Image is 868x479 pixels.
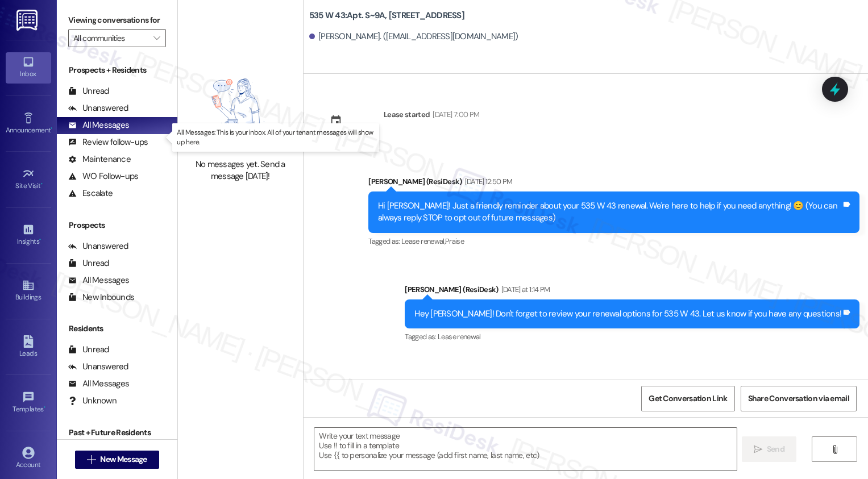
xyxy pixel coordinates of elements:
a: Site Visit • [6,164,51,195]
span: • [41,180,43,188]
div: Maintenance [68,153,131,165]
span: Share Conversation via email [748,393,849,405]
a: Insights • [6,220,51,251]
span: • [51,124,52,132]
i:  [87,455,95,464]
button: Share Conversation via email [741,386,857,411]
div: [PERSON_NAME] (ResiDesk) [368,176,859,191]
b: 535 W 43: Apt. S~9A, [STREET_ADDRESS] [309,10,464,22]
div: No messages yet. Send a message [DATE]! [190,159,290,183]
div: [PERSON_NAME] (ResiDesk) [405,284,859,299]
div: [DATE] 7:00 PM [430,109,479,120]
div: All Messages [68,119,129,131]
div: New Inbounds [68,291,134,303]
div: [DATE] at 1:14 PM [499,284,550,295]
span: New Message [100,453,147,465]
a: Buildings [6,276,51,306]
span: • [39,236,41,244]
a: Leads [6,332,51,363]
div: Hey [PERSON_NAME]! Don't forget to review your renewal options for 535 W 43. Let us know if you h... [414,308,841,320]
div: Prospects + Residents [57,64,177,76]
div: Unanswered [68,102,128,114]
input: All communities [73,29,148,47]
div: Unanswered [68,361,128,373]
div: [DATE] 12:50 PM [462,176,513,188]
div: Tagged as: [368,233,859,249]
a: Templates • [6,388,51,418]
div: All Messages [68,378,129,390]
img: empty-state [190,57,290,153]
div: Unread [68,344,109,356]
i:  [754,445,762,454]
div: Residents [57,323,177,335]
span: Lease renewal , [401,236,445,246]
div: [PERSON_NAME]. ([EMAIL_ADDRESS][DOMAIN_NAME]) [309,31,518,43]
a: Account [6,443,51,474]
div: Unread [68,257,109,269]
div: Tagged as: [405,328,859,345]
div: Lease started [384,109,430,120]
span: Get Conversation Link [649,393,727,405]
div: Review follow-ups [68,136,148,148]
div: Past + Future Residents [57,427,177,439]
a: Inbox [6,52,51,83]
button: Get Conversation Link [641,386,734,411]
div: Unanswered [68,240,128,252]
div: WO Follow-ups [68,170,138,182]
img: ResiDesk Logo [16,10,40,31]
span: • [44,403,45,411]
i:  [153,34,160,43]
i:  [830,445,839,454]
div: Prospects [57,219,177,231]
span: Praise [445,236,464,246]
p: All Messages: This is your inbox. All of your tenant messages will show up here. [177,128,375,147]
span: Lease renewal [438,332,481,341]
div: Escalate [68,188,113,199]
div: Hi [PERSON_NAME]! Just a friendly reminder about your 535 W 43 renewal. We're here to help if you... [378,200,841,224]
div: All Messages [68,274,129,286]
span: Send [767,443,784,455]
div: Unread [68,85,109,97]
label: Viewing conversations for [68,11,166,29]
button: New Message [75,451,159,469]
button: Send [742,436,797,462]
div: Unknown [68,395,117,407]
